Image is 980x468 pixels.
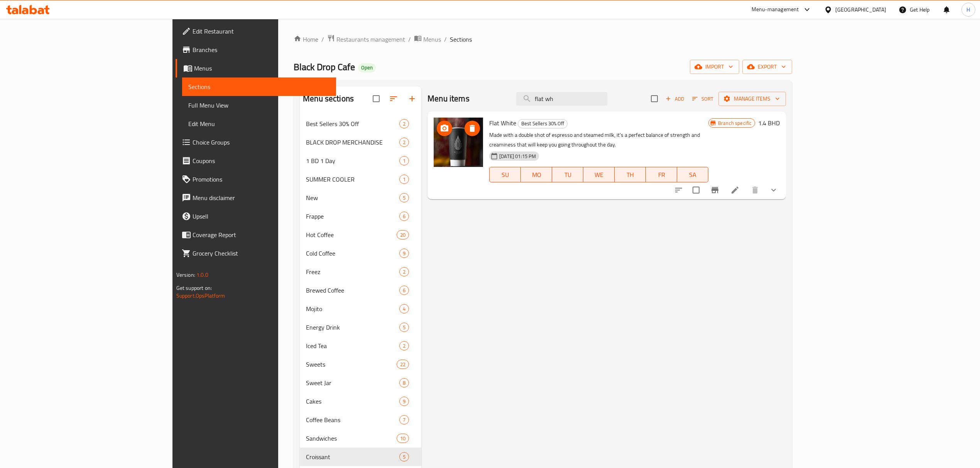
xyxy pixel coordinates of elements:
a: Branches [176,40,336,59]
span: 5 [400,324,409,331]
div: items [399,415,409,424]
span: 7 [400,416,409,424]
span: Full Menu View [188,101,330,110]
span: Mojito [306,304,399,313]
span: Upsell [193,212,330,221]
div: New5 [300,189,421,207]
div: items [399,138,409,147]
span: Add [664,94,685,103]
a: Edit Restaurant [176,22,336,40]
span: Frappe [306,212,399,221]
a: Coverage Report [176,226,336,244]
div: Iced Tea2 [300,337,421,355]
span: Sort items [687,93,718,105]
span: Promotions [193,175,330,184]
span: Coffee Beans [306,415,399,424]
div: 1 BD 1 Day1 [300,152,421,170]
span: Flat White [489,117,516,129]
span: Sort [692,94,713,103]
div: Best Sellers 30% Off [306,119,399,128]
button: Add [662,93,687,105]
span: Sweets [306,360,397,369]
span: export [749,62,786,72]
span: 9 [400,250,409,257]
span: Edit Restaurant [193,27,330,36]
span: Brewed Coffee [306,286,399,295]
div: items [399,175,409,184]
div: Sweet Jar8 [300,374,421,392]
div: Energy Drink [306,323,399,332]
div: Hot Coffee20 [300,226,421,244]
span: 5 [400,453,409,461]
a: Coupons [176,152,336,170]
div: Energy Drink5 [300,318,421,337]
div: items [399,119,409,128]
span: 2 [400,120,409,128]
span: Version: [176,270,195,280]
span: Sections [188,82,330,91]
p: Made with a double shot of espresso and steamed milk, it's a perfect balance of strength and crea... [489,130,708,150]
span: Choice Groups [193,138,330,147]
span: Grocery Checklist [193,249,330,258]
div: Cakes9 [300,392,421,411]
span: 5 [400,194,409,202]
span: Get support on: [176,283,212,293]
span: Restaurants management [336,35,405,44]
span: [DATE] 01:15 PM [496,153,539,160]
span: Sort sections [384,89,403,108]
span: 9 [400,398,409,405]
span: 2 [400,268,409,276]
span: Branch specific [715,120,755,127]
div: Best Sellers 30% Off2 [300,114,421,133]
div: items [399,249,409,258]
a: Restaurants management [327,34,405,44]
div: items [399,341,409,350]
span: Add item [662,93,687,105]
h6: 1.4 BHD [758,118,780,128]
a: Support.OpsPlatform [176,291,225,301]
a: Menus [176,59,336,77]
div: items [397,360,409,369]
div: Croissant5 [300,448,421,466]
div: items [399,193,409,202]
span: Freez [306,267,399,276]
div: items [399,304,409,313]
span: Croissant [306,452,399,461]
button: WE [583,167,615,182]
div: items [399,212,409,221]
span: 4 [400,305,409,313]
span: 1 BD 1 Day [306,156,399,165]
div: Coffee Beans7 [300,411,421,429]
img: Flat White [434,118,483,167]
span: Select to update [688,182,704,198]
a: Choice Groups [176,133,336,152]
div: Sandwiches10 [300,429,421,448]
div: Best Sellers 30% Off [518,119,568,128]
div: items [399,267,409,276]
span: Select all sections [368,91,384,107]
span: 10 [397,435,409,442]
div: BLACK DROP MERCHANDISE2 [300,133,421,152]
span: Coupons [193,156,330,165]
a: Full Menu View [182,96,336,114]
div: Menu-management [752,5,799,14]
span: Best Sellers 30% Off [518,119,567,128]
div: items [399,286,409,295]
span: Manage items [725,94,780,104]
span: FR [649,169,674,180]
span: Menu disclaimer [193,193,330,202]
span: BLACK DROP MERCHANDISE [306,138,399,147]
button: import [690,60,739,74]
span: 2 [400,342,409,350]
span: Edit Menu [188,119,330,128]
span: Sandwiches [306,434,397,443]
div: items [399,397,409,406]
button: SU [489,167,521,182]
span: 20 [397,231,409,239]
div: [GEOGRAPHIC_DATA] [835,5,886,14]
li: / [444,35,447,44]
input: search [516,92,607,106]
div: items [399,378,409,387]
